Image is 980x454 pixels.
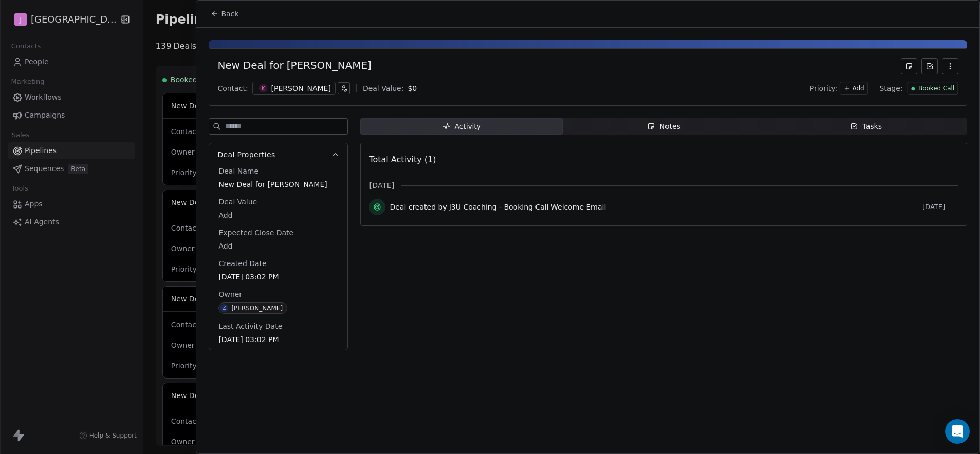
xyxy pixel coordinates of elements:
span: K [258,84,267,93]
span: Last Activity Date [216,321,284,331]
span: Owner [216,289,244,299]
span: Total Activity (1) [369,155,436,164]
span: Back [221,9,238,19]
div: Contact: [217,83,248,93]
div: Deal Properties [209,166,347,350]
span: Deal Properties [217,149,275,160]
div: [PERSON_NAME] [271,83,331,93]
span: Created Date [216,258,268,269]
button: Back [205,5,245,23]
div: New Deal for [PERSON_NAME] [217,58,371,74]
span: Deal Value [216,197,259,207]
span: Priority: [810,83,838,93]
div: Deal Value: [363,83,403,93]
div: Z [223,304,226,312]
span: Add [853,84,864,93]
span: Expected Close Date [216,228,295,238]
div: Open Intercom Messenger [945,419,970,444]
span: [DATE] 03:02 PM [218,334,338,345]
span: Booked Call [918,84,954,93]
div: Tasks [850,121,882,132]
span: [DATE] [922,203,958,211]
span: Deal Name [216,166,261,176]
div: Activity [442,121,481,132]
span: J3U Coaching - Booking Call Welcome Email [449,202,606,212]
button: Deal Properties [209,143,347,166]
span: [DATE] 03:02 PM [218,272,338,282]
span: Add [218,210,338,220]
span: Add [218,241,338,251]
span: Stage: [879,83,902,93]
div: [PERSON_NAME] [231,305,283,312]
span: [DATE] [369,180,394,191]
span: New Deal for [PERSON_NAME] [218,179,338,190]
div: Notes [647,121,680,132]
span: Deal created by [390,202,447,212]
span: $ 0 [408,84,417,92]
